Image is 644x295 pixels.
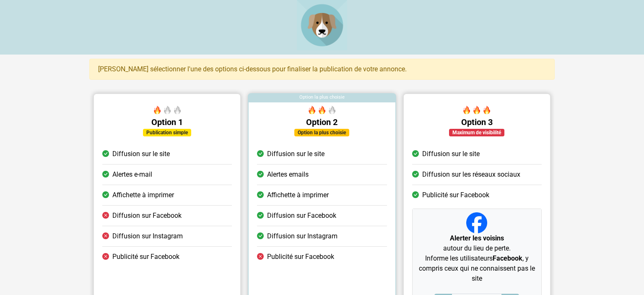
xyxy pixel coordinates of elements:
h5: Option 2 [257,117,387,127]
span: Diffusion sur Facebook [112,211,182,221]
p: Informe les utilisateurs , y compris ceux qui ne connaissent pas le site [416,253,538,284]
span: Diffusion sur Instagram [267,231,338,241]
span: Diffusion sur Instagram [112,231,183,241]
div: Publication simple [143,129,191,136]
div: [PERSON_NAME] sélectionner l'une des options ci-dessous pour finaliser la publication de votre an... [89,59,555,80]
div: Option la plus choisie [249,94,395,102]
span: Publicité sur Facebook [112,252,179,262]
span: Affichette à imprimer [267,190,329,200]
p: autour du lieu de perte. [416,233,538,253]
span: Diffusion sur le site [267,149,325,159]
div: Maximum de visibilité [449,129,504,136]
span: Diffusion sur les réseaux sociaux [422,170,520,180]
div: Option la plus choisie [294,129,349,136]
span: Alertes e-mail [112,170,152,180]
h5: Option 3 [412,117,542,127]
strong: Facebook [493,254,522,262]
span: Diffusion sur le site [112,149,170,159]
img: Facebook [466,212,487,233]
span: Publicité sur Facebook [267,252,334,262]
span: Affichette à imprimer [112,190,174,200]
span: Diffusion sur le site [422,149,480,159]
h5: Option 1 [102,117,232,127]
strong: Alerter les voisins [450,234,504,242]
span: Alertes emails [267,170,309,180]
span: Publicité sur Facebook [422,190,489,200]
span: Diffusion sur Facebook [267,211,336,221]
